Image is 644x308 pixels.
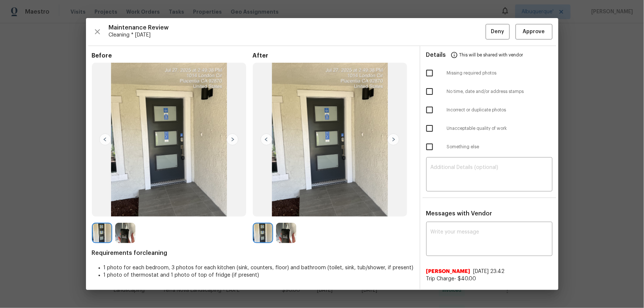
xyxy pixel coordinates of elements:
span: [DATE] 23:42 [473,269,505,274]
span: After [253,52,414,59]
span: Maintenance Review [109,24,486,31]
span: Details [426,46,446,64]
img: left-chevron-button-url [99,134,111,145]
button: Approve [516,24,552,40]
button: Deny [486,24,510,40]
span: This will be shared with vendor [459,46,523,64]
span: Missing required photos [447,70,552,76]
li: 1 photo of thermostat and 1 photo of top of fridge (if present) [104,271,414,279]
div: No time, date and/or address stamps [420,82,558,101]
span: Before [92,52,253,59]
li: 1 photo for each bedroom, 3 photos for each kitchen (sink, counters, floor) and bathroom (toilet,... [104,264,414,271]
span: Messages with Vendor [426,211,492,217]
span: Incorrect or duplicate photos [447,107,552,113]
span: Something else [447,144,552,150]
span: No time, date and/or address stamps [447,89,552,95]
div: Unacceptable quality of work [420,119,558,138]
div: Something else [420,138,558,156]
img: left-chevron-button-url [261,134,272,145]
span: Trip Charge- $40.00 [426,275,552,283]
div: Missing required photos [420,64,558,82]
div: Incorrect or duplicate photos [420,101,558,119]
span: Requirements for cleaning [92,249,414,257]
span: [PERSON_NAME] [426,268,471,275]
img: right-chevron-button-url [227,134,238,145]
span: Deny [491,27,504,37]
span: Approve [523,27,545,37]
span: Unacceptable quality of work [447,125,552,132]
span: Cleaning * [DATE] [109,31,486,39]
img: right-chevron-button-url [388,134,399,145]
